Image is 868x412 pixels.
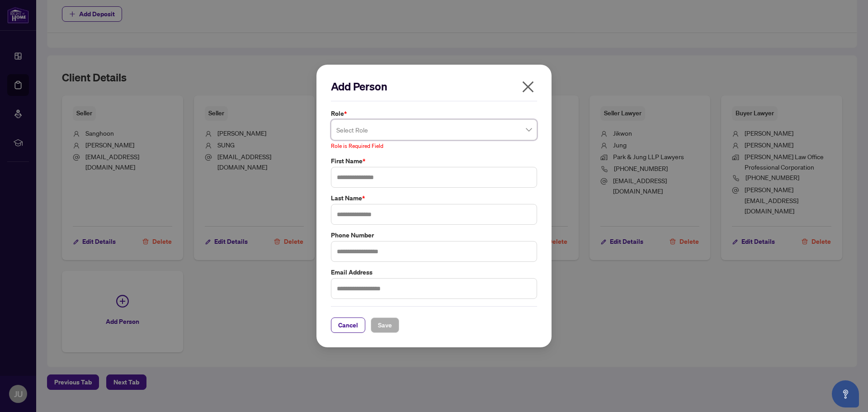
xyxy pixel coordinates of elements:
span: Role is Required Field [331,142,383,149]
label: Phone Number [331,230,537,240]
button: Cancel [331,317,365,333]
label: Email Address [331,267,537,277]
label: First Name [331,156,537,166]
span: close [521,80,535,94]
button: Open asap [832,380,859,407]
label: Role [331,109,537,118]
span: Cancel [338,318,358,332]
button: Save [371,317,399,333]
h2: Add Person [331,79,537,94]
label: Last Name [331,193,537,203]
